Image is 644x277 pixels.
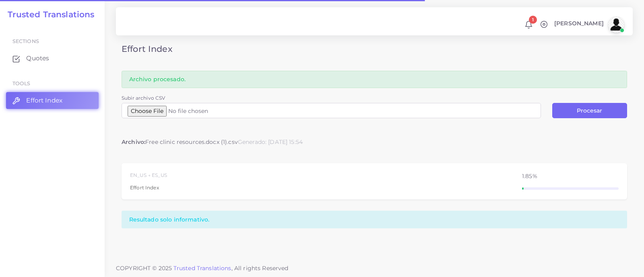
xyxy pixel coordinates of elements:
span: Effort Index [26,96,62,105]
div: Archivo procesado. [122,71,627,88]
a: Effort Index [6,92,99,109]
img: avatar [608,16,624,33]
span: Tools [12,80,31,86]
div: Generado: [DATE] 15:54 [238,138,303,146]
span: , All rights Reserved [231,264,289,273]
span: COPYRIGHT © 2025 [116,264,289,273]
a: Quotes [6,50,99,67]
div: Free clinic resources.docx (1).csv [122,138,238,146]
span: Sections [12,38,39,44]
a: Trusted Translations [173,265,231,272]
label: Subir archivo CSV [122,94,165,101]
a: Trusted Translations [2,10,95,19]
h3: Effort Index [122,44,627,54]
span: Quotes [26,54,49,63]
div: Effort Index [130,184,167,191]
span: 1 [529,16,537,24]
strong: Archivo: [122,138,145,146]
div: EN_US → ES_US [130,172,167,179]
span: [PERSON_NAME] [554,21,604,26]
a: 1 [522,20,536,29]
div: Resultado solo informativo. [122,211,627,228]
button: Procesar [552,103,627,118]
a: [PERSON_NAME]avatar [550,16,627,33]
div: 1.85% [522,173,619,179]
